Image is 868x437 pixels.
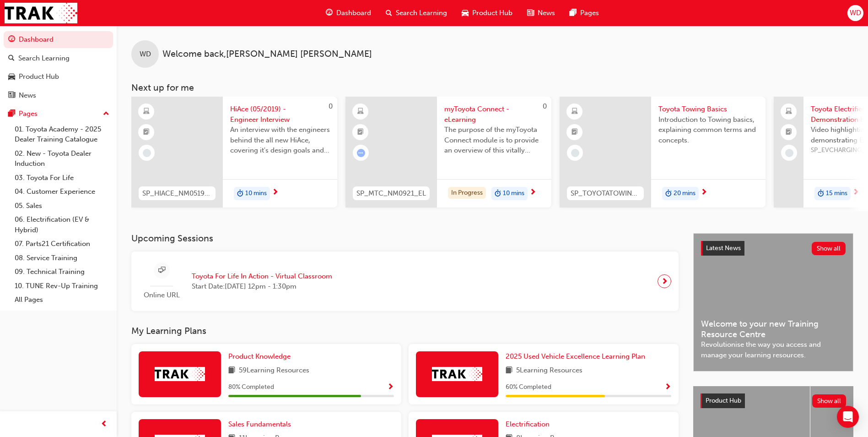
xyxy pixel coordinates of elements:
[142,188,212,199] span: SP_HIACE_NM0519_VID01
[357,149,365,157] span: learningRecordVerb_ATTEMPT-icon
[837,406,859,428] div: Open Intercom Messenger
[701,339,846,360] span: Revolutionise the way you access and manage your learning resources.
[4,87,113,104] a: News
[192,281,332,292] span: Start Date: [DATE] 12pm - 1:30pm
[847,5,863,21] button: WD
[562,4,606,22] a: pages-iconPages
[230,125,330,156] span: An interview with the engineers behind the all new HiAce, covering it's design goals and styling ...
[674,188,695,199] span: 20 mins
[706,397,741,404] span: Product Hub
[162,49,372,60] span: Welcome back , [PERSON_NAME] [PERSON_NAME]
[139,290,184,300] span: Online URL
[4,105,113,122] button: Pages
[506,419,553,430] a: Electrification
[131,233,679,244] h3: Upcoming Sessions
[228,352,291,361] span: Product Knowledge
[11,293,113,307] a: All Pages
[18,53,70,64] div: Search Learning
[571,126,578,138] span: booktick-icon
[11,279,113,293] a: 10. TUNE Rev-Up Training
[11,122,113,147] a: 01. Toyota Academy - 2025 Dealer Training Catalogue
[345,97,551,208] a: 0SP_MTC_NM0921_ELmyToyota Connect - eLearningThe purpose of the myToyota Connect module is to pro...
[11,185,113,199] a: 04. Customer Experience
[326,7,333,19] span: guage-icon
[192,271,332,282] span: Toyota For Life In Action - Virtual Classroom
[4,68,113,85] a: Product Hub
[516,365,582,377] span: 5 Learning Resources
[664,382,671,393] button: Show Progress
[230,104,330,125] span: HiAce (05/2019) - Engineer Interview
[529,189,536,197] span: next-icon
[812,242,846,255] button: Show all
[357,106,364,118] span: learningResourceType_ELEARNING-icon
[8,110,15,118] span: pages-icon
[506,352,645,361] span: 2025 Used Vehicle Excellence Learning Plan
[11,171,113,185] a: 03. Toyota For Life
[538,8,555,18] span: News
[701,241,846,256] a: Latest NewsShow all
[580,8,599,18] span: Pages
[448,187,486,199] div: In Progress
[155,367,205,381] img: Trak
[786,106,792,118] span: laptop-icon
[387,382,394,393] button: Show Progress
[503,188,524,199] span: 10 mins
[8,36,15,44] span: guage-icon
[506,351,649,362] a: 2025 Used Vehicle Excellence Learning Plan
[661,275,668,288] span: next-icon
[693,233,853,371] a: Latest NewsShow allWelcome to your new Training Resource CentreRevolutionise the way you access a...
[396,8,447,18] span: Search Learning
[158,265,165,276] span: sessionType_ONLINE_URL-icon
[571,149,579,157] span: learningRecordVerb_NONE-icon
[5,3,77,23] img: Trak
[432,367,482,381] img: Trak
[11,265,113,279] a: 09. Technical Training
[706,244,741,252] span: Latest News
[378,4,454,22] a: search-iconSearch Learning
[329,102,333,110] span: 0
[8,55,15,63] span: search-icon
[8,73,15,81] span: car-icon
[506,420,550,428] span: Electrification
[786,126,792,138] span: booktick-icon
[318,4,378,22] a: guage-iconDashboard
[658,115,758,146] span: Introduction to Towing basics, explaining common terms and concepts.
[19,71,59,82] div: Product Hub
[117,82,868,93] h3: Next up for me
[444,125,544,156] span: The purpose of the myToyota Connect module is to provide an overview of this vitally important ne...
[357,126,364,138] span: booktick-icon
[11,199,113,213] a: 05. Sales
[701,189,707,197] span: next-icon
[356,188,426,199] span: SP_MTC_NM0921_EL
[4,29,113,105] button: DashboardSearch LearningProduct HubNews
[228,420,291,428] span: Sales Fundamentals
[139,259,671,304] a: Online URLToyota For Life In Action - Virtual ClassroomStart Date:[DATE] 12pm - 1:30pm
[11,147,113,171] a: 02. New - Toyota Dealer Induction
[818,188,824,200] span: duration-icon
[571,106,578,118] span: learningResourceType_ELEARNING-icon
[228,382,274,393] span: 80 % Completed
[570,7,577,19] span: pages-icon
[543,102,547,110] span: 0
[131,97,337,208] a: 0SP_HIACE_NM0519_VID01HiAce (05/2019) - Engineer InterviewAn interview with the engineers behind ...
[701,393,846,408] a: Product HubShow all
[19,109,38,119] div: Pages
[228,365,235,377] span: book-icon
[560,97,766,208] a: SP_TOYOTATOWING_0424Toyota Towing BasicsIntroduction to Towing basics, explaining common terms an...
[664,383,671,392] span: Show Progress
[245,188,267,199] span: 10 mins
[237,188,243,200] span: duration-icon
[11,251,113,265] a: 08. Service Training
[665,188,672,200] span: duration-icon
[658,104,758,115] span: Toyota Towing Basics
[387,383,394,392] span: Show Progress
[454,4,520,22] a: car-iconProduct Hub
[103,108,109,120] span: up-icon
[228,351,294,362] a: Product Knowledge
[785,149,793,157] span: learningRecordVerb_NONE-icon
[143,106,150,118] span: learningResourceType_ELEARNING-icon
[701,319,846,339] span: Welcome to your new Training Resource Centre
[272,189,279,197] span: next-icon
